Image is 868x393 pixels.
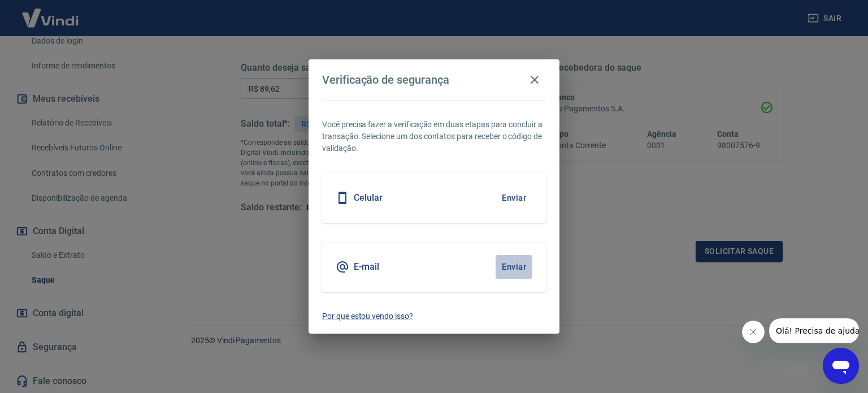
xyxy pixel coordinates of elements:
button: Enviar [496,186,532,210]
h5: E-mail [354,261,379,273]
iframe: Mensagem da empresa [769,318,859,343]
h4: Verificação de segurança [322,73,449,87]
p: Você precisa fazer a verificação em duas etapas para concluir a transação. Selecione um dos conta... [322,119,546,154]
a: Por que estou vendo isso? [322,310,546,322]
iframe: Botão para abrir a janela de mensagens [823,348,859,384]
h5: Celular [354,192,383,204]
span: Olá! Precisa de ajuda? [7,8,95,17]
button: Enviar [496,255,532,279]
iframe: Fechar mensagem [742,321,765,343]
